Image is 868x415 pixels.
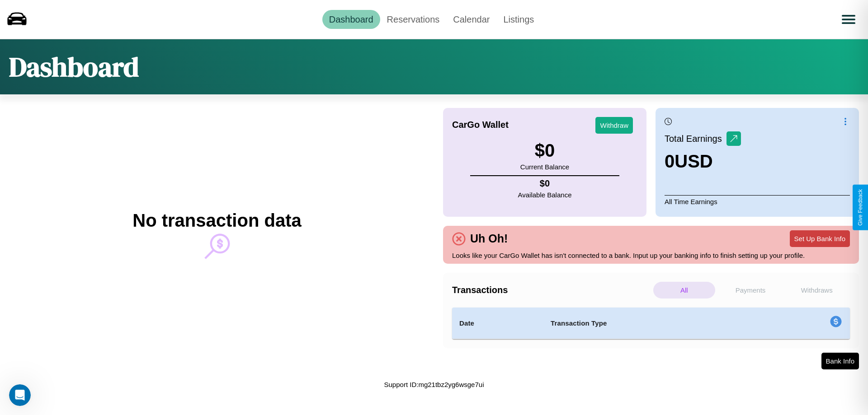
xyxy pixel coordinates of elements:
[452,249,850,261] p: Looks like your CarGo Wallet has isn't connected to a bank. Input up your banking info to finish ...
[857,189,863,226] div: Give Feedback
[380,10,447,29] a: Reservations
[518,189,572,201] p: Available Balance
[836,7,861,32] button: Open menu
[452,120,509,130] h4: CarGo Wallet
[9,384,31,406] iframe: Intercom live chat
[790,230,850,247] button: Set Up Bank Info
[459,318,536,329] h4: Date
[518,178,572,189] h4: $ 0
[653,282,715,298] p: All
[551,318,756,329] h4: Transaction Type
[786,282,848,298] p: Withdraws
[466,232,512,245] h4: Uh Oh!
[595,117,633,134] button: Withdraw
[9,48,139,85] h1: Dashboard
[452,285,651,295] h4: Transactions
[821,353,859,369] button: Bank Info
[446,10,496,29] a: Calendar
[720,282,782,298] p: Payments
[496,10,541,29] a: Listings
[384,378,484,391] p: Support ID: mg21tbz2yg6wsge7ui
[452,308,850,339] table: simple table
[665,151,741,172] h3: 0 USD
[132,210,301,231] h2: No transaction data
[520,161,569,173] p: Current Balance
[665,131,726,147] p: Total Earnings
[665,195,850,208] p: All Time Earnings
[322,10,380,29] a: Dashboard
[520,140,569,161] h3: $ 0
